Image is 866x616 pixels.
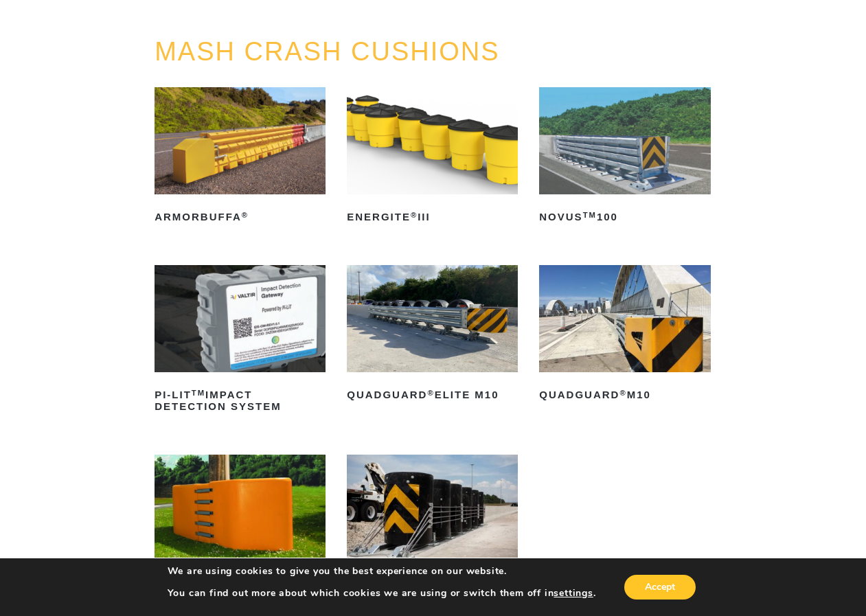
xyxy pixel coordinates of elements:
a: REACT®M [347,455,518,595]
sup: TM [583,211,597,219]
h2: ArmorBuffa [155,207,326,229]
button: Accept [624,575,696,600]
sup: ® [619,389,626,397]
p: We are using cookies to give you the best experience on our website. [168,565,596,578]
sup: ® [427,389,434,397]
h2: QuadGuard M10 [539,385,710,407]
a: PI-LITTMImpact Detection System [155,265,326,418]
a: QuadGuard®Elite M10 [347,265,518,406]
h2: ENERGITE III [347,207,518,229]
a: NOVUSTM100 [539,87,710,228]
h2: PI-LIT Impact Detection System [155,385,326,418]
a: QuadGuard®M10 [539,265,710,406]
button: settings [554,587,593,600]
sup: TM [192,389,205,397]
h2: NOVUS 100 [539,207,710,229]
sup: ® [242,211,249,219]
sup: ® [411,211,418,219]
a: ENERGITE®III [347,87,518,228]
a: MASH CRASH CUSHIONS [155,37,500,66]
a: ArmorBuffa® [155,87,326,228]
a: RAPTOR® [155,455,326,595]
p: You can find out more about which cookies we are using or switch them off in . [168,587,596,600]
h2: QuadGuard Elite M10 [347,385,518,407]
